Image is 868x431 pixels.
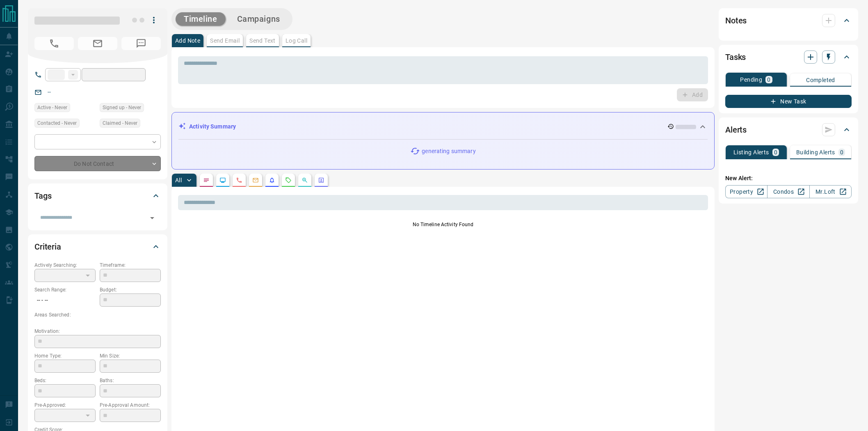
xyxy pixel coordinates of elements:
[725,11,852,30] div: Notes
[34,186,161,206] div: Tags
[34,240,61,253] h2: Criteria
[236,177,242,183] svg: Calls
[767,185,809,198] a: Condos
[229,12,288,26] button: Campaigns
[100,261,161,269] p: Timeframe:
[725,120,852,140] div: Alerts
[100,352,161,360] p: Min Size:
[806,77,835,83] p: Completed
[34,189,51,202] h2: Tags
[725,185,767,198] a: Property
[203,177,210,183] svg: Notes
[252,177,259,183] svg: Emails
[725,123,747,136] h2: Alerts
[422,147,475,156] p: generating summary
[103,119,137,127] span: Claimed - Never
[767,77,770,83] p: 0
[733,149,769,155] p: Listing Alerts
[178,221,708,228] p: No Timeline Activity Found
[34,377,96,384] p: Beds:
[34,286,96,293] p: Search Range:
[146,212,158,224] button: Open
[121,37,161,50] span: No Number
[34,37,74,50] span: No Number
[176,12,226,26] button: Timeline
[34,401,96,409] p: Pre-Approved:
[34,293,96,307] p: -- - --
[302,177,308,183] svg: Opportunities
[34,261,96,269] p: Actively Searching:
[318,177,324,183] svg: Agent Actions
[37,103,67,112] span: Active - Never
[37,119,77,127] span: Contacted - Never
[796,149,835,155] p: Building Alerts
[48,89,51,95] a: --
[840,149,843,155] p: 0
[78,37,117,50] span: No Email
[175,177,182,183] p: All
[34,311,161,319] p: Areas Searched:
[100,401,161,409] p: Pre-Approval Amount:
[34,328,161,335] p: Motivation:
[725,47,852,67] div: Tasks
[725,174,852,183] p: New Alert:
[725,95,852,108] button: New Task
[100,377,161,384] p: Baths:
[189,122,236,131] p: Activity Summary
[103,103,141,112] span: Signed up - Never
[774,149,777,155] p: 0
[34,237,161,257] div: Criteria
[725,14,747,27] h2: Notes
[100,286,161,293] p: Budget:
[34,156,161,171] div: Do Not Contact
[175,38,200,44] p: Add Note
[34,352,96,360] p: Home Type:
[809,185,852,198] a: Mr.Loft
[219,177,226,183] svg: Lead Browsing Activity
[740,77,762,83] p: Pending
[285,177,292,183] svg: Requests
[178,119,708,134] div: Activity Summary
[725,50,746,64] h2: Tasks
[269,177,275,183] svg: Listing Alerts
